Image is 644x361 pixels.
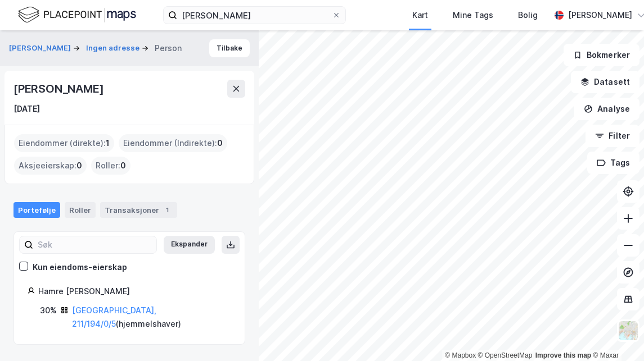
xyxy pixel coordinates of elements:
button: [PERSON_NAME] [9,43,73,54]
div: Roller : [91,157,130,175]
div: Roller [65,202,96,218]
a: Improve this map [535,351,591,359]
input: Søk [33,236,156,253]
input: Søk på adresse, matrikkel, gårdeiere, leietakere eller personer [177,7,332,24]
div: Kontrollprogram for chat [588,307,644,361]
div: [PERSON_NAME] [13,80,106,98]
div: Person [155,42,182,55]
div: [DATE] [13,102,40,116]
div: Hamre [PERSON_NAME] [38,285,231,298]
div: Transaksjoner [100,202,177,218]
span: 0 [76,159,82,172]
img: logo.f888ab2527a4732fd821a326f86c7f29.svg [18,5,136,25]
div: Portefølje [13,202,60,218]
span: 0 [217,136,223,150]
button: Tilbake [209,39,250,57]
div: Kart [412,8,428,22]
button: Analyse [574,98,640,120]
button: Bokmerker [564,44,640,66]
div: Bolig [518,8,538,22]
div: [PERSON_NAME] [568,8,632,22]
div: Mine Tags [453,8,493,22]
span: 0 [120,159,126,172]
div: Kun eiendoms-eierskap [33,261,127,274]
iframe: Chat Widget [588,307,644,361]
div: Eiendommer (Indirekte) : [119,134,227,152]
a: Mapbox [445,351,476,359]
button: Tags [587,152,640,174]
div: Eiendommer (direkte) : [14,134,114,152]
button: Datasett [571,71,640,93]
div: ( hjemmelshaver ) [72,304,231,331]
button: Filter [586,125,640,147]
span: 1 [106,136,110,150]
a: [GEOGRAPHIC_DATA], 211/194/0/5 [72,305,156,328]
button: Ingen adresse [86,43,142,54]
button: Ekspander [164,236,215,254]
div: Aksjeeierskap : [14,157,87,175]
a: OpenStreetMap [478,351,533,359]
div: 30% [40,304,57,317]
div: 1 [161,204,173,216]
